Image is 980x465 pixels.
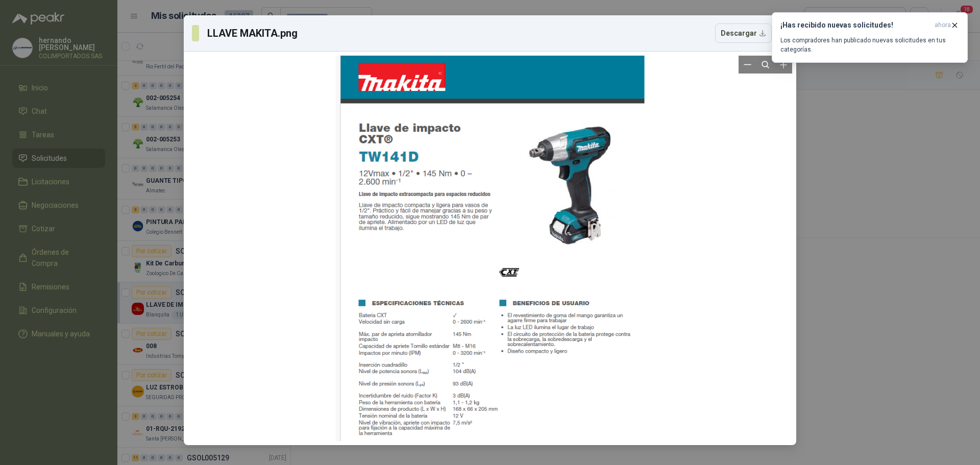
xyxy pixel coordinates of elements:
button: Descargar [715,23,772,43]
p: Los compradores han publicado nuevas solicitudes en tus categorías. [780,36,959,54]
button: Zoom out [739,56,756,74]
button: Reset zoom [756,56,774,74]
h3: ¡Has recibido nuevas solicitudes! [780,21,930,30]
button: ¡Has recibido nuevas solicitudes!ahora Los compradores han publicado nuevas solicitudes en tus ca... [772,12,968,63]
h3: LLAVE MAKITA.png [207,26,299,41]
span: ahora [935,21,951,30]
